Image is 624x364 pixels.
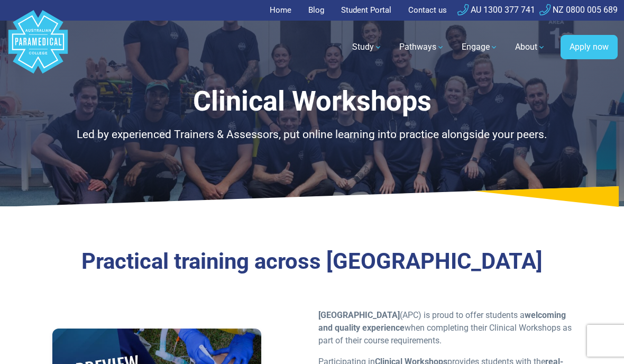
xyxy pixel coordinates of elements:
a: AU 1300 377 741 [457,5,535,15]
a: Australian Paramedical College [6,21,70,74]
h3: Practical training across [GEOGRAPHIC_DATA] [52,248,572,275]
strong: welcoming and quality experience [318,310,566,333]
strong: [GEOGRAPHIC_DATA] [318,310,400,320]
h1: Clinical Workshops [52,85,572,118]
p: Led by experienced Trainers & Assessors, put online learning into practice alongside your peers. [52,126,572,143]
a: About [509,32,552,62]
a: Apply now [561,35,618,59]
p: (APC) is proud to offer students a when completing their Clinical Workshops as part of their cour... [318,309,572,347]
a: Study [346,32,389,62]
a: NZ 0800 005 689 [539,5,618,15]
a: Engage [455,32,504,62]
a: Pathways [393,32,451,62]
